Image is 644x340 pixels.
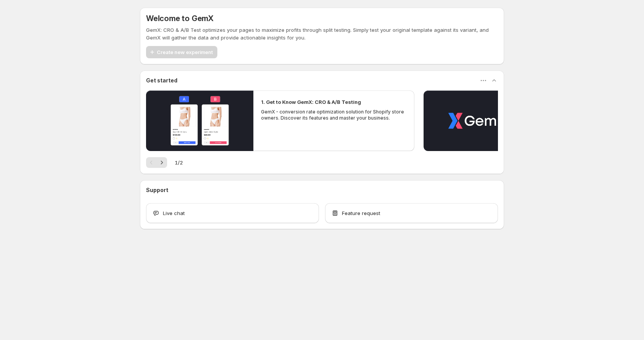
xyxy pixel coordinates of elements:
[146,90,253,151] button: Play video
[156,157,167,168] button: Next
[146,77,177,84] h3: Get started
[163,209,185,217] span: Live chat
[261,109,407,121] p: GemX - conversion rate optimization solution for Shopify store owners. Discover its features and ...
[146,157,167,168] nav: Pagination
[175,159,183,166] span: 1 / 2
[424,90,531,151] button: Play video
[146,26,498,41] p: GemX: CRO & A/B Test optimizes your pages to maximize profits through split testing. Simply test ...
[342,209,380,217] span: Feature request
[146,186,168,194] h3: Support
[261,98,361,106] h2: 1. Get to Know GemX: CRO & A/B Testing
[146,14,214,23] h5: Welcome to GemX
